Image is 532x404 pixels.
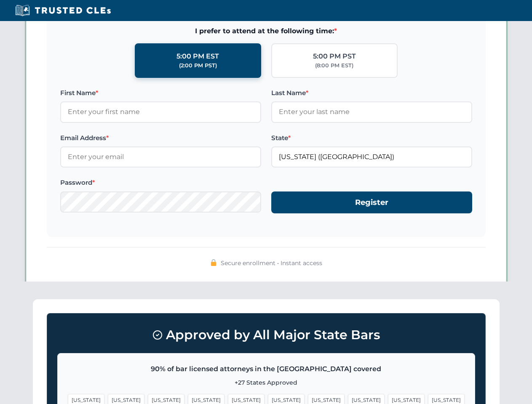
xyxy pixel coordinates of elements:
[60,133,261,143] label: Email Address
[68,378,465,387] p: +27 States Approved
[271,146,472,167] input: Georgia (GA)
[68,364,465,375] p: 90% of bar licensed attorneys in the [GEOGRAPHIC_DATA] covered
[271,191,472,214] button: Register
[315,61,353,70] div: (8:00 PM EST)
[60,178,261,188] label: Password
[210,259,217,266] img: 🔒
[60,88,261,98] label: First Name
[60,26,472,37] span: I prefer to attend at the following time:
[60,101,261,122] input: Enter your first name
[179,61,217,70] div: (2:00 PM PST)
[13,4,113,17] img: Trusted CLEs
[271,133,472,143] label: State
[57,324,475,346] h3: Approved by All Major State Bars
[271,88,472,98] label: Last Name
[60,146,261,167] input: Enter your email
[313,51,356,62] div: 5:00 PM PST
[271,101,472,122] input: Enter your last name
[176,51,219,62] div: 5:00 PM EST
[221,258,322,268] span: Secure enrollment • Instant access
